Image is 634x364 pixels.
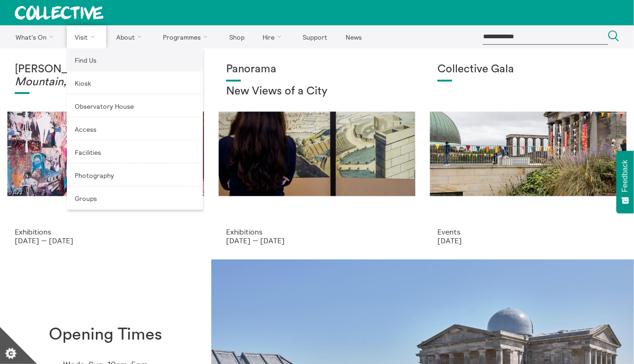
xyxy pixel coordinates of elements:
h1: Opening Times [49,325,162,344]
a: Visit [67,25,107,48]
span: Feedback [621,160,629,192]
a: Support [295,25,335,48]
p: Events [437,228,619,236]
p: [DATE] — [DATE] [15,236,197,245]
a: Hire [255,25,293,48]
p: [DATE] — [DATE] [226,236,408,245]
a: Groups [67,187,203,210]
h1: [PERSON_NAME]: [15,63,197,88]
a: Kiosk [67,71,203,94]
a: Collective Gala 2023. Image credit Sally Jubb. Collective Gala Events [DATE] [423,48,634,259]
a: About [108,25,153,48]
a: Facilities [67,141,203,164]
button: Feedback - Show survey [616,151,634,213]
a: Programmes [155,25,220,48]
a: Collective Panorama June 2025 small file 8 Panorama New Views of a City Exhibitions [DATE] — [DATE] [211,48,423,259]
h1: Panorama [226,63,408,76]
a: Photography [67,164,203,187]
a: Access [67,117,203,141]
a: Find Us [67,48,203,71]
a: Observatory House [67,94,203,117]
h1: Collective Gala [437,63,619,76]
em: Fire on the Mountain, Light on the Hill [15,64,160,88]
h2: New Views of a City [226,85,408,98]
p: Exhibitions [226,228,408,236]
p: [DATE] [437,236,619,245]
a: News [337,25,370,48]
a: Shop [221,25,252,48]
a: What's On [7,25,65,48]
p: Exhibitions [15,228,197,236]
